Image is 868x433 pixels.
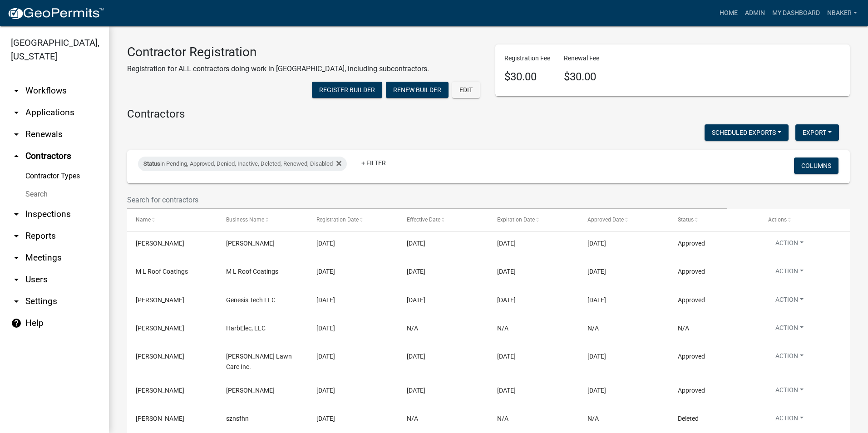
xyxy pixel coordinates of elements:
span: 08/18/2025 [587,296,606,304]
span: N/A [497,415,508,422]
span: N/A [678,325,689,332]
span: Business Name [226,216,264,223]
span: 08/13/2025 [407,353,425,360]
span: M L Roof Coatings [226,268,278,275]
button: Columns [794,157,838,174]
span: Actions [768,216,787,223]
div: in Pending, Approved, Denied, Inactive, Deleted, Renewed, Disabled [138,157,347,171]
button: Renew Builder [386,82,449,98]
span: 12/31/2025 [497,353,516,360]
span: Approved Date [587,216,624,223]
a: nbaker [824,5,861,22]
span: 08/19/2025 [316,240,335,247]
span: Status [143,160,160,167]
span: 08/18/2025 [407,268,425,275]
span: 12/31/2025 [497,387,516,394]
span: Miriam Arreola [136,353,184,360]
span: pete schwartz [136,240,184,247]
datatable-header-cell: Effective Date [398,209,488,231]
span: Status [678,216,694,223]
h4: $30.00 [504,70,550,84]
i: arrow_drop_down [11,107,22,118]
button: Action [768,385,811,399]
button: Action [768,266,811,280]
span: N/A [407,325,418,332]
span: 08/18/2025 [316,268,335,275]
a: Home [716,5,741,22]
i: arrow_drop_down [11,274,22,285]
span: J A Shroyer [226,387,275,394]
button: Action [768,351,811,364]
datatable-header-cell: Registration Date [308,209,398,231]
span: Expiration Date [497,216,535,223]
span: Deleted [678,415,699,422]
datatable-header-cell: Business Name [217,209,308,231]
h4: Contractors [127,108,850,121]
p: Registration for ALL contractors doing work in [GEOGRAPHIC_DATA], including subcontractors. [127,64,429,74]
span: N/A [587,415,599,422]
datatable-header-cell: Actions [759,209,850,231]
i: arrow_drop_down [11,85,22,96]
button: Export [795,124,839,141]
i: arrow_drop_down [11,231,22,241]
i: arrow_drop_down [11,129,22,140]
span: 12/31/2025 [497,296,516,304]
span: Landon Harbert [136,325,184,332]
span: sznsfhn [226,415,249,422]
button: Action [768,295,811,308]
span: 12/31/2025 [497,240,516,247]
span: 12/31/2025 [497,268,516,275]
i: arrow_drop_down [11,209,22,220]
span: N/A [587,325,599,332]
datatable-header-cell: Approved Date [579,209,669,231]
a: My Dashboard [769,5,824,22]
span: Genesis Tech LLC [226,296,276,304]
span: 08/13/2025 [407,387,425,394]
button: Edit [452,82,480,98]
button: Action [768,238,811,251]
span: Approved [678,296,705,304]
span: Effective Date [407,216,440,223]
span: 08/13/2025 [587,387,606,394]
span: 08/13/2025 [316,353,335,360]
p: Renewal Fee [564,54,599,63]
span: Approved [678,353,705,360]
span: HarbElec, LLC [226,325,266,332]
span: Approved [678,268,705,275]
span: 08/15/2025 [316,325,335,332]
span: Pete Schwartz [226,240,275,247]
i: arrow_drop_down [11,252,22,263]
input: Search for contractors [127,191,727,209]
i: arrow_drop_up [11,151,22,162]
a: + Filter [354,155,393,171]
span: 08/19/2025 [407,240,425,247]
span: Judi Shroyer [136,387,184,394]
span: N/A [407,415,418,422]
span: 08/18/2025 [587,268,606,275]
span: Martinez Lawn Care Inc. [226,353,292,370]
button: Action [768,323,811,336]
p: Registration Fee [504,54,550,63]
span: 08/15/2025 [316,296,335,304]
span: Todd Glancy [136,415,184,422]
span: 08/13/2025 [316,387,335,394]
h3: Contractor Registration [127,44,429,60]
button: Scheduled Exports [705,124,789,141]
datatable-header-cell: Expiration Date [488,209,579,231]
span: 08/18/2025 [407,296,425,304]
span: Jonathon Sturges [136,296,184,304]
datatable-header-cell: Name [127,209,217,231]
button: Register Builder [312,82,382,98]
i: arrow_drop_down [11,296,22,307]
span: 08/19/2025 [587,240,606,247]
span: Approved [678,387,705,394]
span: 08/13/2025 [587,353,606,360]
span: N/A [497,325,508,332]
span: Registration Date [316,216,359,223]
span: Approved [678,240,705,247]
a: Admin [741,5,769,22]
span: Name [136,216,151,223]
button: Action [768,413,811,427]
datatable-header-cell: Status [669,209,759,231]
span: M L Roof Coatings [136,268,188,275]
